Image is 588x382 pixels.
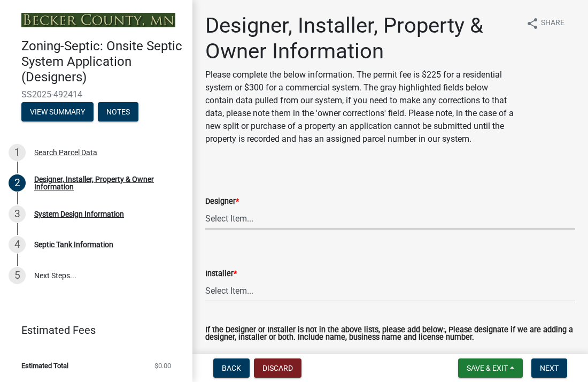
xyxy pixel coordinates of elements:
[9,236,26,253] div: 4
[98,108,138,117] wm-modal-confirm: Notes
[21,108,94,117] wm-modal-confirm: Summary
[531,358,567,378] button: Next
[21,102,94,121] button: View Summary
[467,364,508,372] span: Save & Exit
[205,13,517,64] h1: Designer, Installer, Property & Owner Information
[9,174,26,192] div: 2
[21,13,175,27] img: Becker County, Minnesota
[34,149,97,156] div: Search Parcel Data
[154,362,171,369] span: $0.00
[21,39,184,85] h4: Zoning-Septic: Onsite Septic System Application (Designers)
[9,144,26,161] div: 1
[205,68,517,146] p: Please complete the below information. The permit fee is $225 for a residential system or $300 fo...
[205,270,237,278] label: Installer
[34,241,113,248] div: Septic Tank Information
[9,319,175,341] a: Estimated Fees
[21,89,171,100] span: SS2025-492414
[222,364,241,372] span: Back
[21,362,68,369] span: Estimated Total
[213,358,250,378] button: Back
[9,267,26,284] div: 5
[34,175,175,190] div: Designer, Installer, Property & Owner Information
[205,198,239,205] label: Designer
[541,17,564,30] span: Share
[34,210,124,218] div: System Design Information
[540,364,559,372] span: Next
[98,102,138,121] button: Notes
[205,326,575,342] label: If the Designer or Installer is not in the above lists, please add below:, Please designate if we...
[9,205,26,223] div: 3
[517,13,573,34] button: shareShare
[458,358,523,378] button: Save & Exit
[254,358,301,378] button: Discard
[526,17,539,30] i: share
